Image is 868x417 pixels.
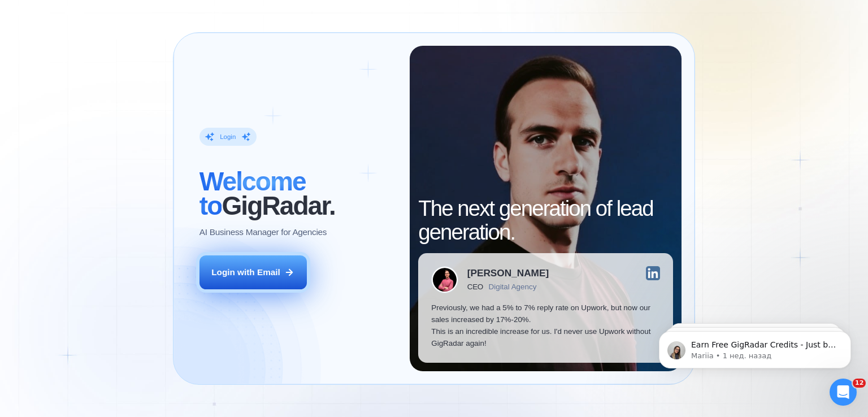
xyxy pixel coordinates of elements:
[418,197,673,244] h2: The next generation of lead generation.
[467,268,549,278] div: [PERSON_NAME]
[642,307,868,386] iframe: Intercom notifications сообщение
[199,170,397,217] h2: ‍ GigRadar.
[211,266,280,278] div: Login with Email
[199,167,306,220] span: Welcome to
[853,379,866,388] span: 12
[830,379,857,406] iframe: Intercom live chat
[199,226,327,238] p: AI Business Manager for Agencies
[467,283,483,291] div: CEO
[220,133,236,141] div: Login
[489,283,537,291] div: Digital Agency
[199,255,307,289] button: Login with Email
[431,302,660,350] p: Previously, we had a 5% to 7% reply rate on Upwork, but now our sales increased by 17%-20%. This ...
